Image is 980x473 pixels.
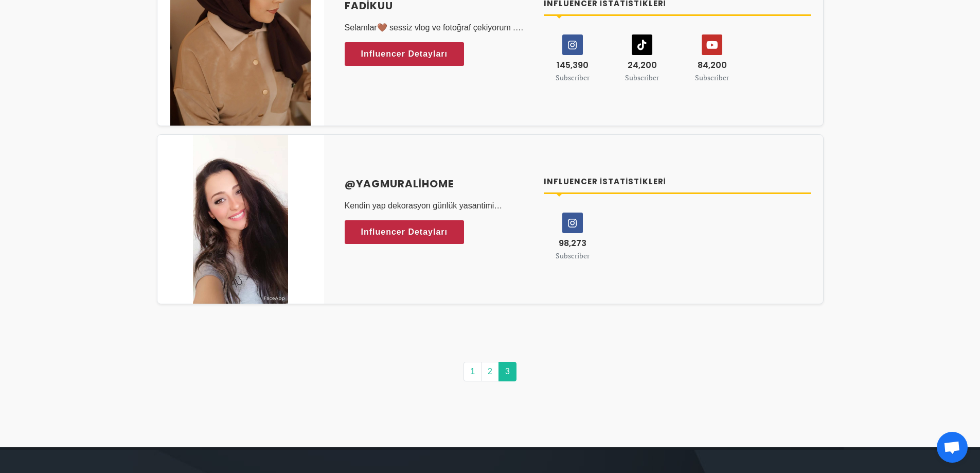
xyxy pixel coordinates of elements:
small: Subscriber [625,73,659,82]
a: Influencer Detayları [345,42,465,66]
span: Influencer Detayları [361,224,448,240]
p: Kendin yap dekorasyon günlük yasantimi paylaşıyorum [345,200,532,212]
span: 24,200 [628,59,657,71]
span: 145,390 [557,59,589,71]
small: Subscriber [695,73,729,82]
small: Subscriber [556,73,590,82]
span: 84,200 [698,59,727,71]
a: @yagmuralihome [345,176,532,191]
a: Açık sohbet [937,432,968,463]
a: 3 [498,362,516,381]
small: Subscriber [556,251,590,260]
a: 1 [464,362,482,381]
a: 2 [481,362,499,381]
a: Influencer Detayları [345,220,465,244]
h4: Influencer İstatistikleri [544,176,811,188]
span: 98,273 [559,237,586,249]
p: Selamlar🤎 sessiz vlog ve fotoğraf çekiyorum . Özenli çalışıyorum sayfamı inceleyebilirsiniz🙃 [345,22,532,34]
span: Influencer Detayları [361,46,448,62]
